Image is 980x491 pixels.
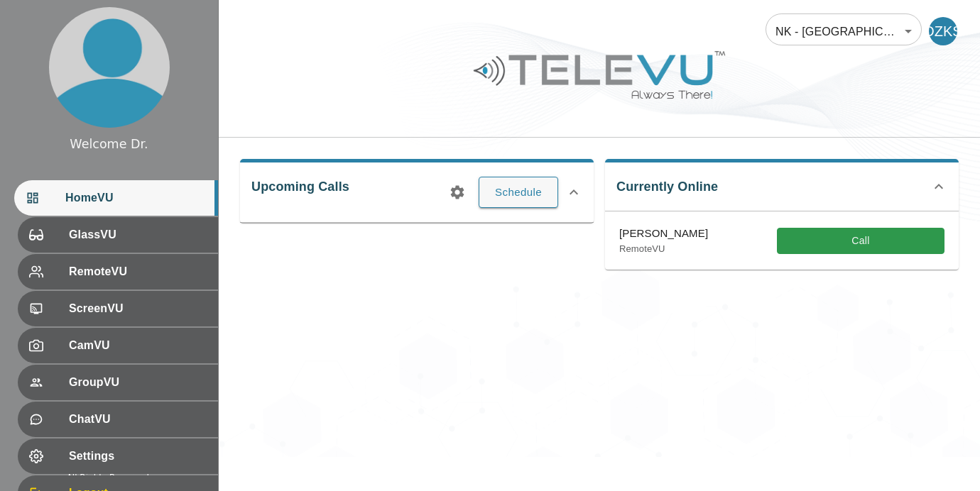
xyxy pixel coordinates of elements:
div: RemoteVU [18,254,218,289]
div: Welcome Dr. [70,135,148,153]
span: Settings [69,448,207,465]
span: RemoteVU [69,263,207,280]
button: Schedule [479,177,558,208]
span: ChatVU [69,411,207,428]
div: NK - [GEOGRAPHIC_DATA] [766,11,922,51]
span: CamVU [69,337,207,354]
button: Call [777,228,944,254]
div: ChatVU [18,402,218,437]
span: GroupVU [69,374,207,391]
p: [PERSON_NAME] [619,226,708,242]
img: Logo [472,45,727,104]
span: GlassVU [69,226,207,243]
p: RemoteVU [619,242,708,256]
img: profile.png [49,7,170,128]
span: ScreenVU [69,300,207,317]
div: GlassVU [18,217,218,253]
div: HomeVU [14,180,218,216]
div: GroupVU [18,365,218,400]
div: ScreenVU [18,291,218,326]
div: Settings [18,438,218,474]
div: CamVU [18,328,218,363]
div: DZKS [929,17,957,45]
span: HomeVU [65,189,207,206]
